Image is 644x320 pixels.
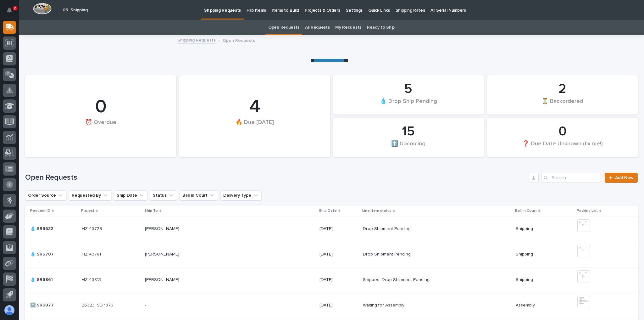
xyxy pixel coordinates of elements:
[3,4,16,17] button: Notifications
[82,276,102,283] p: HZ 43813
[190,96,319,118] div: 4
[25,242,638,267] tr: 💧 SR6787💧 SR6787 HZ 43781HZ 43781 [PERSON_NAME][PERSON_NAME] [DATE]Drop Shipment PendingDrop Ship...
[498,98,627,111] div: ⏳ Backordered
[615,176,634,180] span: Add New
[344,98,473,111] div: 💧 Drop Ship Pending
[344,81,473,97] div: 5
[114,190,147,200] button: Ship Date
[145,276,180,283] p: [PERSON_NAME]
[367,20,395,35] a: Ready to Ship
[82,301,114,308] p: 26323, SD 1375
[516,276,534,283] p: Shipping
[319,303,358,308] p: [DATE]
[3,304,16,317] button: users-avatar
[344,140,473,153] div: ⬆️ Upcoming
[319,277,358,283] p: [DATE]
[145,225,180,232] p: [PERSON_NAME]
[362,207,391,214] p: Line item status
[25,173,526,182] h1: Open Requests
[30,301,55,308] p: ⬆️ SR6877
[498,81,627,97] div: 2
[223,36,255,43] p: Open Requests
[319,252,358,257] p: [DATE]
[305,20,330,35] a: All Requests
[25,216,638,242] tr: 💧 SR6632💧 SR6632 HZ 43729HZ 43729 [PERSON_NAME][PERSON_NAME] [DATE]Drop Shipment PendingDrop Ship...
[30,276,54,283] p: 💧 SR6861
[36,119,165,139] div: ⏰ Overdue
[498,140,627,153] div: ❓ Due Date Unknown (fix me!)
[69,190,111,200] button: Requested By
[605,173,638,183] a: Add New
[30,250,55,257] p: 💧 SR6787
[81,207,94,214] p: Project
[25,293,638,318] tr: ⬆️ SR6877⬆️ SR6877 26323, SD 137526323, SD 1375 -- [DATE]Waiting for AssemblyWaiting for Assembly...
[335,20,361,35] a: My Requests
[516,225,534,232] p: Shipping
[319,207,337,214] p: Ship Date
[30,207,50,214] p: Request ID
[363,225,412,232] p: Drop Shipment Pending
[363,301,406,308] p: Waiting for Assembly
[180,190,218,200] button: Ball in Court
[63,8,88,13] h2: 06. Shipping
[220,190,262,200] button: Delivery Type
[144,207,158,214] p: Ship To
[515,207,537,214] p: Ball in Court
[14,6,16,10] p: 2
[82,225,103,232] p: HZ 43729
[319,226,358,232] p: [DATE]
[498,124,627,139] div: 0
[33,3,52,14] img: Workspace Logo
[268,20,299,35] a: Open Requests
[82,250,102,257] p: HZ 43781
[541,173,601,183] input: Search
[145,250,180,257] p: [PERSON_NAME]
[25,190,66,200] button: Order Source
[577,207,598,214] p: Packing List
[145,301,147,308] p: -
[36,96,165,118] div: 0
[516,301,536,308] p: Assembly
[344,124,473,139] div: 15
[516,250,534,257] p: Shipping
[25,267,638,293] tr: 💧 SR6861💧 SR6861 HZ 43813HZ 43813 [PERSON_NAME][PERSON_NAME] [DATE]Shipped, Drop Shipment Pending...
[150,190,177,200] button: Status
[363,276,431,283] p: Shipped, Drop Shipment Pending
[177,36,216,43] a: Shipping Requests
[8,8,16,18] div: Notifications2
[363,250,412,257] p: Drop Shipment Pending
[30,225,54,232] p: 💧 SR6632
[190,119,319,139] div: 🔥 Due [DATE]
